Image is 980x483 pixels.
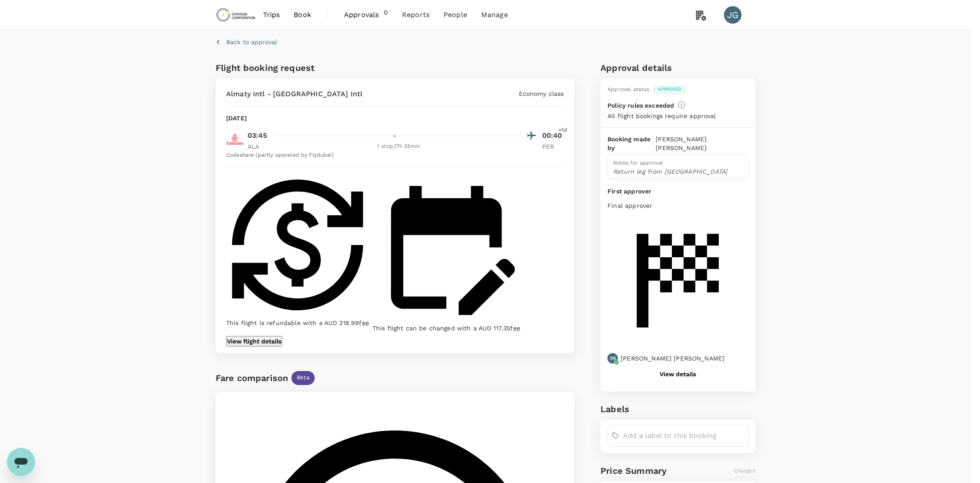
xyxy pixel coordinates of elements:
[226,38,277,46] p: Back to approval
[623,429,745,443] input: Add a label to this booking
[226,130,244,148] img: EK
[248,142,270,151] p: ALA
[607,135,656,152] p: Booking made by
[291,374,315,382] span: Beta
[216,5,256,24] img: Chrysos Corporation
[542,130,564,141] p: 00:40
[607,112,716,120] p: All flight bookings require approval
[519,89,564,98] p: Economy class
[724,6,742,24] div: JG
[558,126,567,135] span: +1d
[542,142,564,151] p: PER
[384,8,388,22] span: 0
[7,448,35,476] iframe: Button to launch messaging window
[600,61,756,75] h6: Approval details
[600,402,756,416] h6: Labels
[613,160,663,166] span: Notes for approval
[653,86,687,92] span: Approved
[216,371,288,385] div: Fare comparison
[248,130,267,141] p: 03:45
[275,142,523,151] div: 1 stop , 17h 55min
[344,10,384,20] span: Approvals
[610,355,616,361] p: DS
[294,10,311,20] span: Book
[226,89,362,99] p: Almaty Intl - [GEOGRAPHIC_DATA] Intl
[373,324,520,332] p: This flight can be changed with a AUD 117.35
[613,167,743,176] p: Return leg from [GEOGRAPHIC_DATA]
[600,464,667,478] h6: Price Summary
[216,61,393,75] h6: Flight booking request
[734,468,756,474] span: Charged
[444,10,467,20] span: People
[607,187,749,196] p: First approver
[621,354,724,363] p: [PERSON_NAME] [PERSON_NAME]
[481,10,508,20] span: Manage
[607,85,649,94] div: Approval status
[607,101,674,110] p: Policy rules exceeded
[359,319,369,326] span: fee
[660,371,696,378] button: View details
[656,135,749,152] p: [PERSON_NAME] [PERSON_NAME]
[607,201,749,210] p: Final approver
[227,337,281,346] p: View flight details
[226,318,369,327] p: This flight is refundable with a AUD 218.99
[263,10,280,20] span: Trips
[226,151,564,160] div: Codeshare (partly operated by Flydubai)
[511,325,520,332] span: fee
[226,114,247,122] p: [DATE]
[402,10,430,20] span: Reports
